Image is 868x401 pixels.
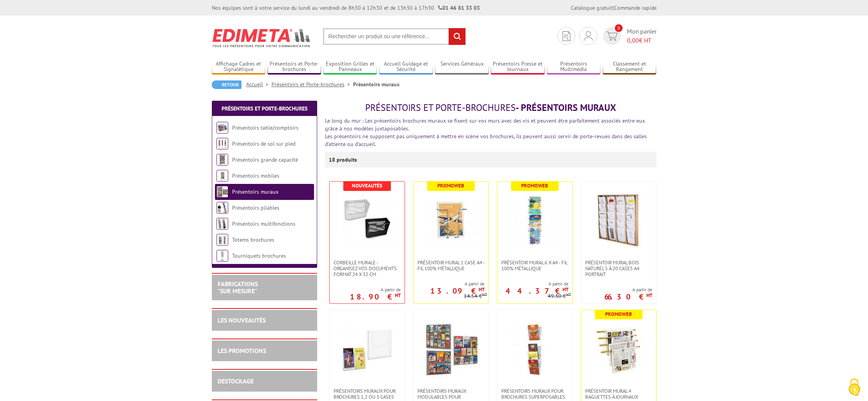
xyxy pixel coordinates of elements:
[845,378,864,397] img: Cookies (fenêtre modale)
[232,140,295,147] a: Présentoirs de sol sur pied
[497,260,572,271] a: Présentoir mural 6 x A4 - Fil 100% métallique
[591,322,646,376] img: Présentoir mural 4 baguettes à journaux
[217,154,228,166] img: Présentoirs grande capacité
[323,61,377,73] a: Exposition Grilles et Panneaux
[449,28,465,45] input: rechercher
[521,182,548,189] b: Promoweb
[218,316,266,324] a: LES NOUVEAUTÉS
[365,102,516,114] span: Présentoirs et Porte-brochures
[508,322,562,376] img: PRÉSENTOIRS MURAUX POUR BROCHURES SUPERPOSABLES TRANSPARENTS
[563,31,570,41] img: devis rapide
[627,27,657,45] span: Mon panier
[605,311,632,317] b: Promoweb
[627,36,657,45] span: € HT
[232,124,298,131] a: Présentoirs table/comptoirs
[591,193,646,248] img: Présentoir Mural Bois naturel 5 à 20 cases A4 Portrait
[352,182,382,189] b: Nouveautés
[601,27,657,45] a: devis rapide 0 Mon panier 0,00€ HT
[232,156,298,163] a: Présentoirs grande capacité
[417,260,485,271] span: Présentoir mural 1 case A4 - Fil 100% métallique
[218,377,254,385] a: DESTOCKAGE
[585,260,652,277] span: Présentoir Mural Bois naturel 5 à 20 cases A4 Portrait
[497,281,568,287] span: A partir de
[424,322,478,376] img: Présentoirs muraux modulables pour brochures A4, A5, 1/3 A4 VISIODOC
[353,80,399,88] li: Présentoirs muraux
[222,105,307,112] a: Présentoirs et Porte-brochures
[212,80,241,89] a: Retour
[232,204,279,211] a: Présentoirs pliables
[217,218,228,230] img: Présentoirs multifonctions
[325,133,647,148] font: Les présentoirs ne supposent pas uniquement à mettre en scène vos brochures, ils peuvent aussi se...
[571,4,613,11] a: Catalogue gratuit
[548,293,571,299] p: 49.30 €
[334,260,401,277] span: Corbeille Murale - Organisez vos documents format 24 x 32 cm
[646,292,652,299] sup: HT
[329,152,358,168] p: 18 produits
[482,292,487,297] sup: HT
[604,287,652,293] span: A partir de
[232,172,279,179] a: Présentoirs mobiles
[841,374,868,401] button: Cookies (fenêtre modale)
[581,260,656,277] a: Présentoir Mural Bois naturel 5 à 20 cases A4 Portrait
[330,260,405,277] a: Corbeille Murale - Organisez vos documents format 24 x 32 cm
[508,193,562,248] img: Présentoir mural 6 x A4 - Fil 100% métallique
[627,36,639,44] span: 0,00
[350,287,401,293] span: A partir de
[566,292,571,297] sup: HT
[217,122,228,134] img: Présentoirs table/comptoirs
[479,286,485,293] sup: HT
[218,347,266,355] a: LES PROMOTIONS
[232,188,279,195] a: Présentoirs muraux
[615,24,623,32] span: 0
[218,280,258,295] a: FABRICATIONS"Sur Mesure"
[414,260,488,271] a: Présentoir mural 1 case A4 - Fil 100% métallique
[571,4,657,12] div: |
[323,28,466,45] input: Rechercher un produit ou une référence...
[212,4,480,12] div: Nos équipes sont à votre service du lundi au vendredi de 8h30 à 12h30 et de 13h30 à 17h30
[435,61,489,73] a: Services Généraux
[491,61,545,73] a: Présentoirs Presse et Journaux
[272,81,353,88] a: Présentoirs et Porte-brochures
[232,220,295,227] a: Présentoirs multifonctions
[217,186,228,198] img: Présentoirs muraux
[584,31,593,41] img: devis rapide
[340,322,394,376] img: PRÉSENTOIRS MURAUX POUR BROCHURES 1,2 OU 3 CASES FORMAT A4, A5, 1/3 A4 TRANSPARENT TAYMAR
[438,4,480,11] strong: 01 46 81 33 03
[325,117,645,132] font: Le long du mur : Les présentoirs brochures muraux se fixent sur vos murs avec des vis et peuvent ...
[217,234,228,246] img: Totems brochures
[585,388,652,400] span: Présentoir mural 4 baguettes à journaux
[614,4,657,11] a: Commande rapide
[506,289,568,293] p: 44.37 €
[424,193,478,248] img: Présentoir mural 1 case A4 - Fil 100% métallique
[217,250,228,262] img: Tourniquets brochures
[350,294,401,299] p: 18.90 €
[232,252,286,259] a: Tourniquets brochures
[217,170,228,182] img: Présentoirs mobiles
[325,103,657,113] h1: - Présentoirs muraux
[379,61,433,73] a: Accueil Guidage et Sécurité
[501,260,568,271] span: Présentoir mural 6 x A4 - Fil 100% métallique
[217,138,228,150] img: Présentoirs de sol sur pied
[414,281,485,287] span: A partir de
[212,23,311,52] img: Edimeta
[437,182,464,189] b: Promoweb
[604,294,652,299] p: 66.30 €
[581,388,656,400] a: Présentoir mural 4 baguettes à journaux
[547,61,601,73] a: Présentoirs Multimédia
[268,61,321,73] a: Présentoirs et Porte-brochures
[217,202,228,214] img: Présentoirs pliables
[395,292,401,299] sup: HT
[340,193,394,248] img: Corbeille Murale - Organisez vos documents format 24 x 32 cm
[430,289,485,293] p: 13.09 €
[603,61,657,73] a: Classement et Rangement
[606,32,618,41] img: devis rapide
[246,81,272,88] a: Accueil
[232,236,274,243] a: Totems brochures
[563,286,568,293] sup: HT
[464,293,487,299] p: 14.54 €
[212,61,266,73] a: Affichage Cadres et Signalétique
